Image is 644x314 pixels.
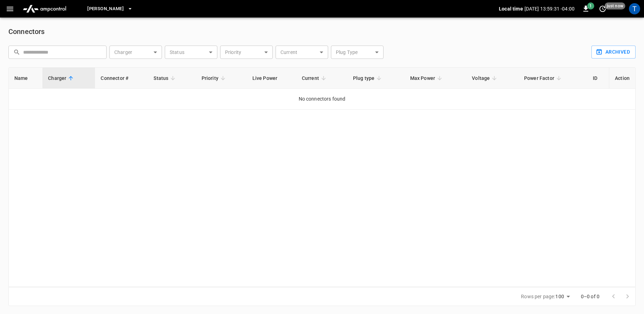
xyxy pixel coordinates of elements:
span: Plug type [353,74,384,82]
span: just now [605,2,625,9]
span: 1 [587,2,594,9]
button: [PERSON_NAME] [84,2,136,16]
img: ampcontrol.io logo [20,2,69,15]
span: Power Factor [524,74,563,82]
h6: Connectors [8,26,636,37]
th: Action [609,68,635,89]
td: No connectors found [9,89,635,110]
div: profile-icon [629,3,640,14]
th: Name [9,68,42,89]
span: Status [154,74,177,82]
span: Max Power [410,74,444,82]
span: Current [302,74,328,82]
p: Rows per page: [521,293,555,300]
p: Local time [499,5,523,12]
p: 0–0 of 0 [581,293,599,300]
span: Voltage [472,74,499,82]
span: Priority [202,74,228,82]
th: Live Power [247,68,296,89]
th: ID [587,68,609,89]
span: Charger [48,74,75,82]
button: set refresh interval [597,3,608,14]
th: Connector # [95,68,148,89]
span: [PERSON_NAME] [87,5,124,13]
button: Archived [591,46,636,59]
div: 100 [555,292,572,302]
p: [DATE] 13:59:31 -04:00 [524,5,575,12]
